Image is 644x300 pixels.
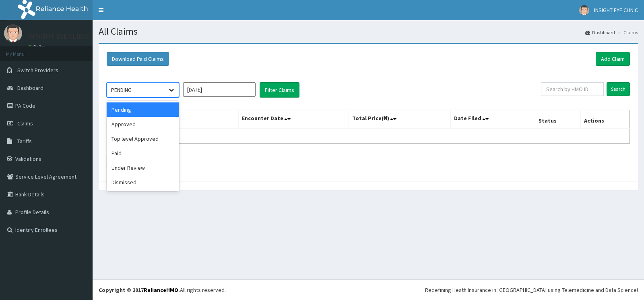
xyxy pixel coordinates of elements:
a: Add Claim [596,52,630,66]
div: Redefining Heath Insurance in [GEOGRAPHIC_DATA] using Telemedicine and Data Science! [425,286,638,294]
img: User Image [579,5,589,15]
a: Dashboard [585,29,615,36]
span: INSIGHT EYE CLINIC [594,6,638,14]
th: Status [535,110,580,129]
div: PENDING [111,86,132,94]
div: Paid [107,146,179,160]
input: Search by HMO ID [541,82,604,96]
h1: All Claims [99,26,638,37]
a: Online [28,44,47,50]
input: Select Month and Year [183,82,256,97]
div: Under Review [107,160,179,175]
p: INSIGHT EYE CLINIC [28,33,89,40]
strong: Copyright © 2017 . [99,286,180,294]
span: Claims [17,120,33,127]
input: Search [607,82,630,96]
th: Encounter Date [239,110,349,129]
span: Dashboard [17,84,43,92]
img: User Image [4,24,22,42]
li: Claims [616,29,638,36]
button: Filter Claims [260,82,299,98]
a: RelianceHMO [144,286,178,294]
div: Pending [107,102,179,117]
span: Switch Providers [17,67,58,74]
div: Approved [107,117,179,131]
div: Dismissed [107,175,179,190]
th: Total Price(₦) [349,110,450,129]
div: Top level Approved [107,131,179,146]
button: Download Paid Claims [107,52,169,66]
th: Date Filed [451,110,535,129]
span: Tariffs [17,137,32,145]
footer: All rights reserved. [93,279,644,300]
th: Actions [580,110,630,129]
